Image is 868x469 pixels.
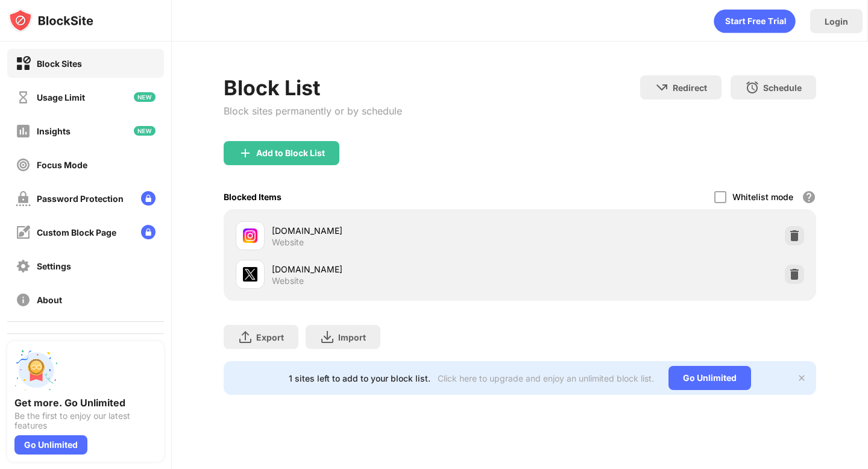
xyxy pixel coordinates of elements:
[14,348,58,392] img: push-unlimited.svg
[37,160,87,170] div: Focus Mode
[272,275,304,286] div: Website
[16,157,31,172] img: focus-off.svg
[825,16,848,27] div: Login
[141,225,156,239] img: lock-menu.svg
[37,295,62,305] div: About
[243,228,257,243] img: favicons
[16,292,31,307] img: about-off.svg
[256,148,325,158] div: Add to Block List
[14,435,87,455] div: Go Unlimited
[797,373,807,383] img: x-button.svg
[256,332,284,342] div: Export
[134,92,156,102] img: new-icon.svg
[289,373,430,383] div: 1 sites left to add to your block list.
[763,83,802,93] div: Schedule
[14,411,157,430] div: Be the first to enjoy our latest features
[224,75,402,100] div: Block List
[16,90,31,105] img: time-usage-off.svg
[673,83,707,93] div: Redirect
[37,126,71,136] div: Insights
[243,267,257,282] img: favicons
[224,105,402,117] div: Block sites permanently or by schedule
[16,191,31,206] img: password-protection-off.svg
[224,192,281,202] div: Blocked Items
[16,259,31,274] img: settings-off.svg
[37,261,71,271] div: Settings
[8,8,93,33] img: logo-blocksite.svg
[272,237,304,248] div: Website
[272,224,520,237] div: [DOMAIN_NAME]
[438,373,654,383] div: Click here to upgrade and enjoy an unlimited block list.
[37,227,116,238] div: Custom Block Page
[16,225,31,240] img: customize-block-page-off.svg
[16,124,31,139] img: insights-off.svg
[14,397,157,409] div: Get more. Go Unlimited
[668,366,751,390] div: Go Unlimited
[16,56,31,71] img: block-on.svg
[141,191,156,206] img: lock-menu.svg
[714,9,796,33] div: animation
[272,263,520,275] div: [DOMAIN_NAME]
[732,192,793,202] div: Whitelist mode
[37,92,85,102] div: Usage Limit
[37,194,124,204] div: Password Protection
[134,126,156,136] img: new-icon.svg
[37,58,82,69] div: Block Sites
[338,332,366,342] div: Import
